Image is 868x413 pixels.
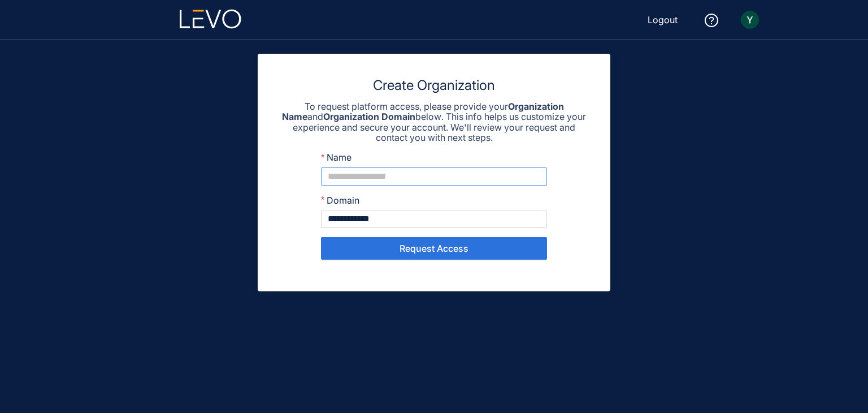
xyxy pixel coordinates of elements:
[741,11,759,29] img: Yuvaraj Borasiya profile
[648,15,678,25] span: Logout
[321,195,359,205] label: Domain
[282,101,564,122] strong: Organization Name
[321,152,351,162] label: Name
[321,210,547,228] input: Domain
[321,167,547,186] input: Name
[280,76,588,94] h3: Create Organization
[400,243,468,253] span: Request Access
[639,11,687,29] button: Logout
[321,237,547,260] button: Request Access
[280,101,588,143] p: To request platform access, please provide your and below. This info helps us customize your expe...
[323,111,415,122] strong: Organization Domain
